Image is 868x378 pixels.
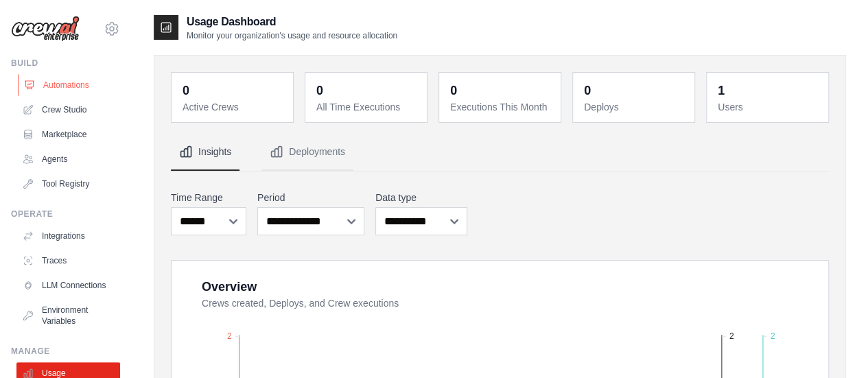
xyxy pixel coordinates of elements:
[171,134,829,171] nav: Tabs
[11,209,120,220] div: Operate
[18,74,121,96] a: Automations
[171,134,239,171] button: Insights
[375,191,467,204] label: Data type
[16,225,120,247] a: Integrations
[584,81,591,100] div: 0
[16,123,120,145] a: Marketplace
[261,134,353,171] button: Deployments
[187,30,397,41] p: Monitor your organization's usage and resource allocation
[16,148,120,170] a: Agents
[187,14,397,30] h2: Usage Dashboard
[183,81,189,100] div: 0
[257,191,364,204] label: Period
[16,299,120,332] a: Environment Variables
[183,100,285,114] dt: Active Crews
[202,277,257,296] div: Overview
[450,81,457,100] div: 0
[316,100,419,114] dt: All Time Executions
[718,100,820,114] dt: Users
[227,331,232,341] tspan: 2
[16,99,120,121] a: Crew Studio
[771,331,775,341] tspan: 2
[729,331,734,341] tspan: 2
[316,81,323,100] div: 0
[11,16,80,42] img: Logo
[584,100,686,114] dt: Deploys
[202,296,812,310] dt: Crews created, Deploys, and Crew executions
[11,58,120,69] div: Build
[11,346,120,357] div: Manage
[16,250,120,272] a: Traces
[450,100,552,114] dt: Executions This Month
[16,274,120,296] a: LLM Connections
[16,173,120,195] a: Tool Registry
[718,81,725,100] div: 1
[171,191,246,204] label: Time Range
